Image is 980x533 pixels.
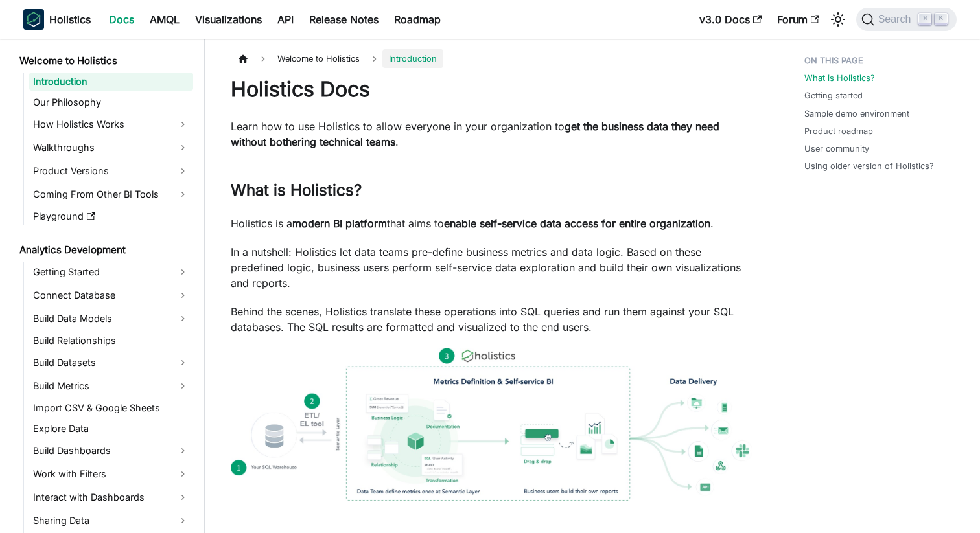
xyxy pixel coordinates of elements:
[29,285,193,306] a: Connect Database
[231,216,752,231] p: Holistics is a that aims to .
[231,348,752,501] img: How Holistics fits in your Data Stack
[101,9,142,30] a: Docs
[29,464,193,484] a: Work with Filters
[10,39,205,533] nav: Docs sidebar
[382,49,443,68] span: Introduction
[29,332,193,350] a: Build Relationships
[386,9,449,30] a: Roadmap
[29,161,193,181] a: Product Versions
[231,181,752,205] h2: What is Holistics?
[804,108,909,120] a: Sample demo environment
[29,262,193,282] a: Getting Started
[29,376,193,396] a: Build Metrics
[828,9,848,30] button: Switch between dark and light mode (currently light mode)
[29,184,193,205] a: Coming From Other BI Tools
[29,420,193,438] a: Explore Data
[271,49,366,68] span: Welcome to Holistics
[23,9,44,30] img: Holistics
[804,160,934,172] a: Using older version of Holistics?
[187,9,270,30] a: Visualizations
[29,487,193,508] a: Interact with Dashboards
[29,114,193,135] a: How Holistics Works
[804,72,875,84] a: What is Holistics?
[142,9,187,30] a: AMQL
[16,241,193,259] a: Analytics Development
[29,308,193,329] a: Build Data Models
[23,9,91,30] a: HolisticsHolistics
[29,73,193,91] a: Introduction
[29,510,193,531] a: Sharing Data
[444,217,710,230] strong: enable self-service data access for entire organization
[231,119,752,150] p: Learn how to use Holistics to allow everyone in your organization to .
[804,125,873,137] a: Product roadmap
[29,93,193,111] a: Our Philosophy
[935,13,948,25] kbd: K
[769,9,827,30] a: Forum
[231,244,752,291] p: In a nutshell: Holistics let data teams pre-define business metrics and data logic. Based on thes...
[804,142,869,155] a: User community
[16,52,193,70] a: Welcome to Holistics
[856,8,957,31] button: Search (Command+K)
[29,352,193,373] a: Build Datasets
[231,304,752,335] p: Behind the scenes, Holistics translate these operations into SQL queries and run them against you...
[874,14,919,25] span: Search
[270,9,301,30] a: API
[231,49,255,68] a: Home page
[49,12,91,27] b: Holistics
[292,217,387,230] strong: modern BI platform
[692,9,769,30] a: v3.0 Docs
[29,399,193,417] a: Import CSV & Google Sheets
[804,89,863,102] a: Getting started
[29,137,193,158] a: Walkthroughs
[231,49,752,68] nav: Breadcrumbs
[918,13,931,25] kbd: ⌘
[231,76,752,102] h1: Holistics Docs
[29,207,193,225] a: Playground
[301,9,386,30] a: Release Notes
[29,440,193,461] a: Build Dashboards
